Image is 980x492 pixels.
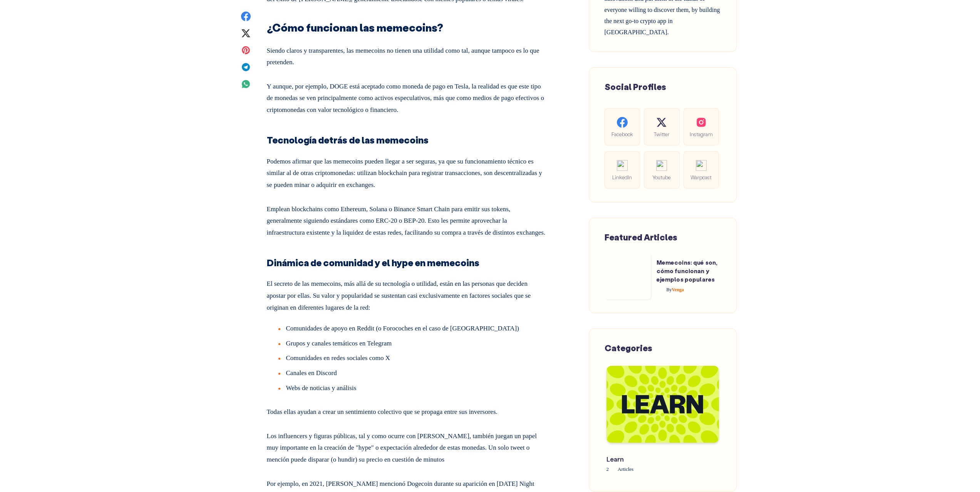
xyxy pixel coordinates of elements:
span: Youtube [650,173,673,182]
p: Podemos afirmar que las memecoins pueden llegar a ser seguras, ya que su funcionamiento técnico e... [267,153,546,191]
span: Warpcast [690,173,713,182]
li: Comunidades en redes sociales como X [278,352,546,367]
li: Webs de noticias y análisis [278,382,546,394]
h3: Dinámica de comunidad y el hype en memecoins [267,248,546,270]
p: Y aunque, por ejemplo, DOGE está aceptado como moneda de pago en Tesla, la realidad es que este t... [267,78,546,116]
img: social-linkedin.be646fe421ccab3a2ad91cb58bdc9694.svg [617,160,628,171]
a: Youtube [644,151,679,188]
a: Warpcast [683,151,719,188]
span: 2 Articles [606,465,678,474]
span: Learn [606,454,678,464]
li: Grupos y canales temáticos en Telegram [278,338,546,353]
p: Emplean blockchains como Ethereum, Solana o Binance Smart Chain para emitir sus tokens, generalme... [267,200,546,239]
span: Twitter [650,130,673,138]
a: ByVenga [657,287,684,292]
img: social-warpcast.e8a23a7ed3178af0345123c41633f860.png [696,160,707,171]
p: Los influencers y figuras públicas, tal y como ocurre con [PERSON_NAME], también juegan un papel ... [267,427,546,466]
a: Memecoins: qué son, cómo funcionan y ejemplos populares [657,259,718,283]
a: Instagram [683,108,719,145]
span: Facebook [611,130,634,138]
p: Siendo claros y transparentes, las memecoins no tienen una utilidad como tal, aunque tampoco es l... [267,42,546,68]
a: Facebook [605,108,640,145]
span: Social Profiles [605,81,666,92]
span: Instagram [690,130,713,138]
span: Venga [667,287,684,292]
h3: Tecnología detrás de las memecoins [267,125,546,147]
img: Blog-Tag-Cover---Learn.png [606,366,719,443]
span: By [667,287,672,292]
span: Categories [605,342,652,354]
span: LinkedIn [611,173,634,182]
li: Canales en Discord [278,367,546,382]
p: Todas ellas ayudan a crear un sentimiento colectivo que se propaga entre sus inversores. [267,403,546,418]
img: social-youtube.99db9aba05279f803f3e7a4a838dfb6c.svg [656,160,667,171]
li: Comunidades de apoyo en Reddit (o Forocoches en el caso de [GEOGRAPHIC_DATA]) [278,323,546,338]
span: Featured Articles [605,232,677,243]
p: El secreto de las memecoins, más allá de su tecnología o utilidad, están en las personas que deci... [267,275,546,314]
h2: ¿Cómo funcionan las memecoins? [267,14,546,35]
a: LinkedIn [605,151,640,188]
a: Twitter [644,108,679,145]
